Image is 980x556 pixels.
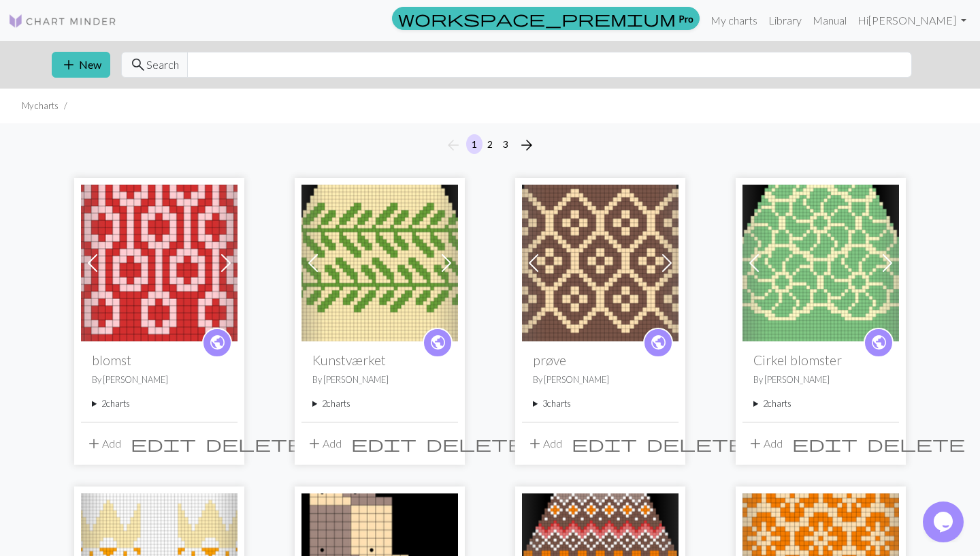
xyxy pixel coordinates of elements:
[572,434,637,453] span: edit
[747,434,764,453] span: add
[209,332,226,353] span: public
[426,434,524,453] span: delete
[306,434,323,453] span: add
[312,397,447,410] summary: 2charts
[8,13,117,29] img: Logo
[792,435,857,452] i: Edit
[753,397,888,410] summary: 2charts
[52,52,110,78] button: New
[86,434,102,453] span: add
[923,501,966,542] iframe: chat widget
[301,255,458,268] a: front og bag
[131,434,196,453] span: edit
[346,431,421,457] button: Edit
[513,134,540,156] button: Next
[81,255,238,268] a: front og bag
[126,431,201,457] button: Edit
[527,434,543,453] span: add
[852,7,972,34] a: Hi[PERSON_NAME]
[440,134,540,156] nav: Page navigation
[533,352,668,368] h2: prøve
[519,136,535,155] span: arrow_forward
[92,397,227,410] summary: 2charts
[867,434,965,453] span: delete
[421,431,529,457] button: Delete
[206,434,304,453] span: delete
[753,373,888,386] p: By [PERSON_NAME]
[466,134,483,154] button: 1
[522,255,679,268] a: bagstykke
[533,373,668,386] p: By [PERSON_NAME]
[870,329,887,356] i: public
[642,431,749,457] button: Delete
[429,329,446,356] i: public
[130,55,146,74] span: search
[202,328,232,358] a: public
[533,397,668,410] summary: 3charts
[787,431,862,457] button: Edit
[209,329,226,356] i: public
[482,134,498,154] button: 2
[81,431,126,457] button: Add
[201,431,308,457] button: Delete
[742,255,899,268] a: Front og bag
[807,7,852,34] a: Manual
[522,431,567,457] button: Add
[301,431,346,457] button: Add
[742,185,899,341] img: Front og bag
[643,328,673,358] a: public
[864,328,894,358] a: public
[92,373,227,386] p: By [PERSON_NAME]
[351,435,416,452] i: Edit
[392,7,700,30] a: Pro
[351,434,416,453] span: edit
[22,99,59,112] li: My charts
[870,332,887,353] span: public
[81,185,238,341] img: front og bag
[312,352,447,368] h2: Kunstværket
[423,328,453,358] a: public
[572,435,637,452] i: Edit
[567,431,642,457] button: Edit
[398,9,676,28] span: workspace_premium
[705,7,763,34] a: My charts
[753,352,888,368] h2: Cirkel blomster
[862,431,970,457] button: Delete
[650,329,667,356] i: public
[647,434,745,453] span: delete
[742,431,787,457] button: Add
[792,434,857,453] span: edit
[312,373,447,386] p: By [PERSON_NAME]
[497,134,514,154] button: 3
[146,57,179,73] span: Search
[131,435,196,452] i: Edit
[61,55,77,74] span: add
[522,185,679,341] img: bagstykke
[429,332,446,353] span: public
[519,137,535,153] i: Next
[650,332,667,353] span: public
[92,352,227,368] h2: blomst
[763,7,807,34] a: Library
[301,185,458,341] img: front og bag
